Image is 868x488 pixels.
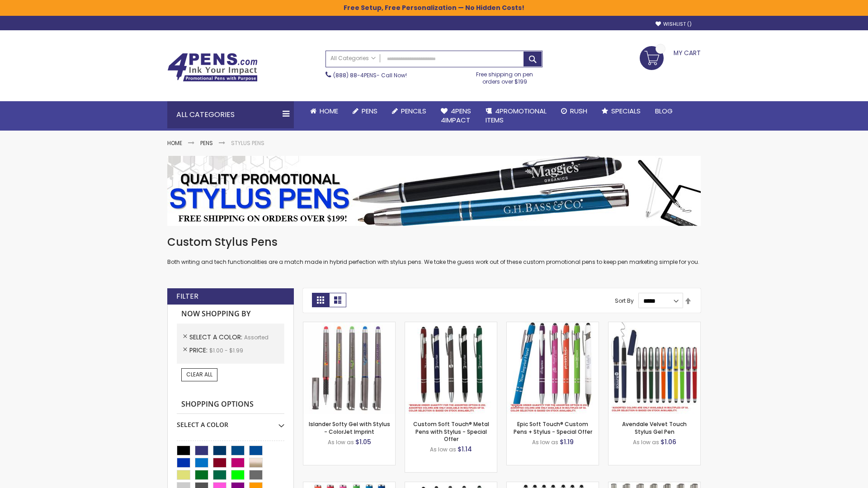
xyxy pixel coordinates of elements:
[333,71,377,79] a: (888) 88-4PENS
[333,71,407,79] span: - Call Now!
[609,322,700,329] a: Avendale Velvet Touch Stylus Gel Pen-Assorted
[514,420,592,435] a: Epic Soft Touch® Custom Pens + Stylus - Special Offer
[430,446,456,453] span: As low as
[405,322,497,329] a: Custom Soft Touch® Metal Pens with Stylus-Assorted
[648,101,680,121] a: Blog
[554,101,594,121] a: Rush
[309,420,390,435] a: Islander Softy Gel with Stylus - ColorJet Imprint
[167,156,701,226] img: Stylus Pens
[303,101,345,121] a: Home
[660,437,676,446] span: $1.06
[594,101,648,121] a: Specials
[181,368,217,381] a: Clear All
[656,21,692,28] a: Wishlist
[633,438,659,446] span: As low as
[615,297,634,305] label: Sort By
[209,347,243,354] span: $1.00 - $1.99
[200,139,213,147] a: Pens
[303,322,395,414] img: Islander Softy Gel with Stylus - ColorJet Imprint-Assorted
[467,67,543,85] div: Free shipping on pen orders over $199
[312,293,329,307] strong: Grid
[328,438,354,446] span: As low as
[330,55,376,62] span: All Categories
[507,322,599,414] img: 4P-MS8B-Assorted
[401,106,426,116] span: Pencils
[405,322,497,414] img: Custom Soft Touch® Metal Pens with Stylus-Assorted
[441,106,471,125] span: 4Pens 4impact
[532,438,558,446] span: As low as
[345,101,385,121] a: Pens
[413,420,489,442] a: Custom Soft Touch® Metal Pens with Stylus - Special Offer
[189,333,244,342] span: Select A Color
[244,333,269,341] span: Assorted
[611,106,641,116] span: Specials
[478,101,554,131] a: 4PROMOTIONALITEMS
[167,235,701,266] div: Both writing and tech functionalities are a match made in hybrid perfection with stylus pens. We ...
[167,235,701,249] h1: Custom Stylus Pens
[186,371,212,378] span: Clear All
[385,101,434,121] a: Pencils
[177,395,284,414] strong: Shopping Options
[434,101,478,131] a: 4Pens4impact
[177,305,284,324] strong: Now Shopping by
[177,414,284,429] div: Select A Color
[303,322,395,329] a: Islander Softy Gel with Stylus - ColorJet Imprint-Assorted
[355,437,371,446] span: $1.05
[320,106,338,116] span: Home
[362,106,377,116] span: Pens
[167,101,294,128] div: All Categories
[560,437,574,446] span: $1.19
[167,53,258,82] img: 4Pens Custom Pens and Promotional Products
[655,106,673,116] span: Blog
[458,445,472,454] span: $1.14
[486,106,547,125] span: 4PROMOTIONAL ITEMS
[326,51,380,66] a: All Categories
[176,291,198,301] strong: Filter
[609,322,700,414] img: Avendale Velvet Touch Stylus Gel Pen-Assorted
[570,106,587,116] span: Rush
[622,420,687,435] a: Avendale Velvet Touch Stylus Gel Pen
[167,139,182,147] a: Home
[189,346,209,355] span: Price
[507,322,599,329] a: 4P-MS8B-Assorted
[231,139,264,147] strong: Stylus Pens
